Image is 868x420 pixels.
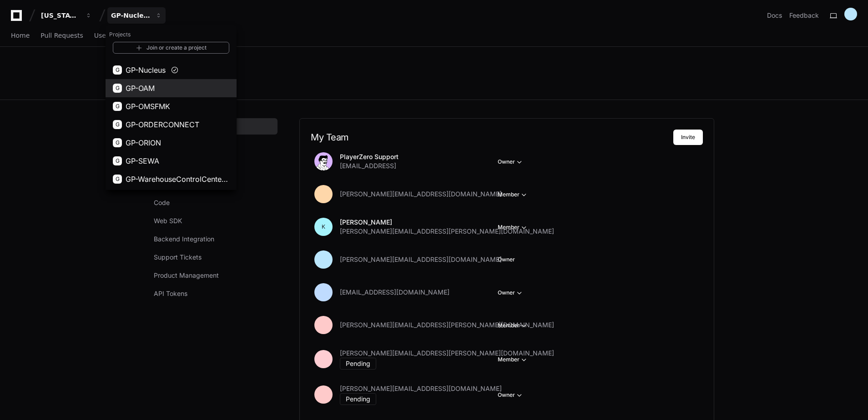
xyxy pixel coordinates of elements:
[498,256,515,263] span: Owner
[126,83,155,94] span: GP-OAM
[149,195,278,211] a: Code
[113,42,229,54] a: Join or create a project
[37,7,96,24] button: [US_STATE] Pacific
[126,155,159,166] span: GP-SEWA
[113,102,122,111] div: G
[340,384,502,393] span: [PERSON_NAME][EMAIL_ADDRESS][DOMAIN_NAME]
[126,137,161,148] span: GP-ORION
[498,288,524,297] button: Owner
[340,320,554,330] span: [PERSON_NAME][EMAIL_ADDRESS][PERSON_NAME][DOMAIN_NAME]
[498,157,524,166] button: Owner
[498,355,529,364] button: Member
[126,65,166,75] span: GP-Nucleus
[94,33,112,38] span: Users
[340,152,399,161] p: PlayerZero Support
[113,120,122,129] div: G
[322,223,325,230] h1: K
[498,321,529,330] button: Member
[340,227,554,236] span: [PERSON_NAME][EMAIL_ADDRESS][PERSON_NAME][DOMAIN_NAME]
[113,65,122,75] div: G
[126,101,170,112] span: GP-OMSFMK
[767,11,782,20] a: Docs
[340,161,396,170] span: [EMAIL_ADDRESS]
[106,25,237,190] div: [US_STATE] Pacific
[149,267,278,284] a: Product Management
[154,271,219,280] span: Product Management
[149,231,278,247] a: Backend Integration
[106,27,237,42] h1: Projects
[340,349,554,358] span: [PERSON_NAME][EMAIL_ADDRESS][PERSON_NAME][DOMAIN_NAME]
[113,84,122,93] div: G
[314,152,333,170] img: avatar
[154,198,170,207] span: Code
[40,33,83,38] span: Pull Requests
[340,190,502,199] span: [PERSON_NAME][EMAIL_ADDRESS][DOMAIN_NAME]
[311,132,673,143] h2: My Team
[340,255,502,264] span: [PERSON_NAME][EMAIL_ADDRESS][DOMAIN_NAME]
[40,25,83,46] a: Pull Requests
[113,156,122,165] div: G
[498,190,529,199] button: Member
[340,288,449,297] span: [EMAIL_ADDRESS][DOMAIN_NAME]
[111,11,150,20] div: GP-Nucleus
[340,393,376,405] div: Pending
[154,289,187,298] span: API Tokens
[789,11,819,20] button: Feedback
[149,213,278,229] a: Web SDK
[113,138,122,147] div: G
[154,253,202,262] span: Support Tickets
[340,218,554,227] p: [PERSON_NAME]
[11,33,30,38] span: Home
[673,130,703,145] button: Invite
[107,7,166,24] button: GP-Nucleus
[94,25,112,46] a: Users
[498,390,524,400] button: Owner
[11,25,30,46] a: Home
[126,119,199,130] span: GP-ORDERCONNECT
[126,174,229,185] span: GP-WarehouseControlCenterWCC)
[154,216,182,225] span: Web SDK
[340,358,376,370] div: Pending
[113,175,122,184] div: G
[498,223,529,232] button: Member
[41,11,80,20] div: [US_STATE] Pacific
[154,235,214,244] span: Backend Integration
[149,285,278,302] a: API Tokens
[149,249,278,265] a: Support Tickets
